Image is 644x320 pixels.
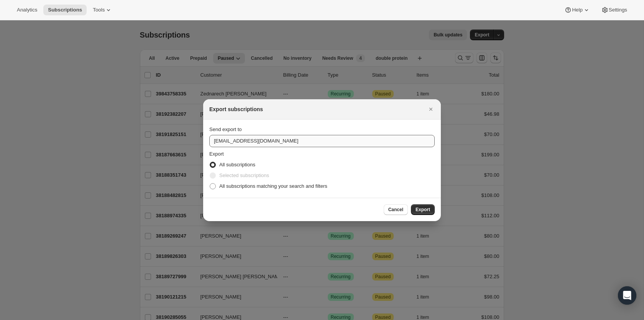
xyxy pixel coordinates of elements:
button: Settings [596,5,632,15]
button: Export [411,204,435,215]
button: Help [560,5,595,15]
button: Analytics [12,5,42,15]
span: All subscriptions [219,162,255,167]
span: Subscriptions [48,7,82,13]
span: Send export to [209,126,242,132]
span: Cancel [388,207,403,213]
button: Subscriptions [43,5,87,15]
button: Tools [88,5,117,15]
div: Open Intercom Messenger [618,286,636,305]
button: Cancel [384,204,408,215]
button: Close [426,104,436,115]
span: Help [572,7,582,13]
span: Tools [93,7,105,13]
span: Analytics [17,7,37,13]
h2: Export subscriptions [209,105,263,113]
span: Export [209,151,224,157]
span: Selected subscriptions [219,172,269,178]
span: Export [416,207,430,213]
span: Settings [609,7,627,13]
span: All subscriptions matching your search and filters [219,183,327,189]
